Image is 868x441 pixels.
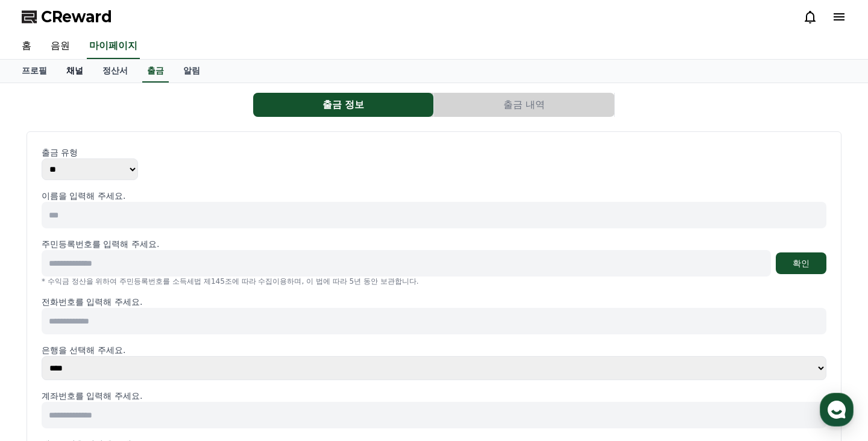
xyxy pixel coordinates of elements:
a: 출금 [142,60,169,83]
button: 출금 내역 [434,93,614,117]
button: 출금 정보 [253,93,433,117]
p: 주민등록번호를 입력해 주세요. [42,238,159,250]
a: 마이페이지 [87,34,140,59]
a: 홈 [12,34,41,59]
a: 출금 정보 [253,93,434,117]
button: 확인 [776,252,826,274]
a: 음원 [41,34,80,59]
span: 홈 [38,359,45,369]
a: 출금 내역 [434,93,615,117]
p: 출금 유형 [42,146,826,158]
a: 채널 [57,60,93,83]
span: CReward [41,7,112,27]
p: 은행을 선택해 주세요. [42,344,826,356]
a: 대화 [80,341,156,371]
a: 설정 [156,341,231,371]
span: 대화 [110,360,125,369]
p: 전화번호를 입력해 주세요. [42,296,826,308]
p: 계좌번호를 입력해 주세요. [42,390,826,402]
a: 프로필 [12,60,57,83]
a: 홈 [4,341,80,371]
p: 이름을 입력해 주세요. [42,190,826,202]
a: 정산서 [93,60,137,83]
a: CReward [22,7,112,27]
p: * 수익금 정산을 위하여 주민등록번호를 소득세법 제145조에 따라 수집이용하며, 이 법에 따라 5년 동안 보관합니다. [42,277,826,286]
span: 설정 [186,359,201,369]
a: 알림 [174,60,210,83]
